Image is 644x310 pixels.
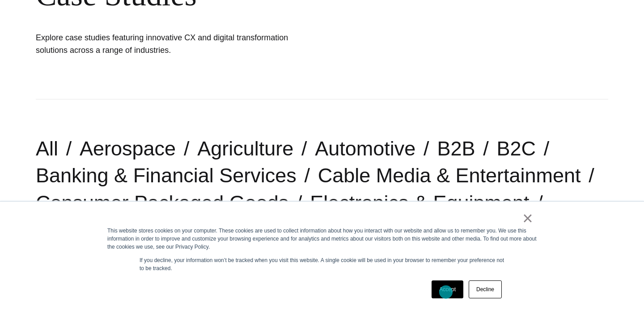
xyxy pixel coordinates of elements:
a: Electronics & Equipment [310,191,529,214]
a: Aerospace [80,137,176,160]
h1: Explore case studies featuring innovative CX and digital transformation solutions across a range ... [36,31,304,56]
a: Consumer Packaged Goods [36,191,288,214]
div: This website stores cookies on your computer. These cookies are used to collect information about... [107,227,537,251]
a: Cable Media & Entertainment [318,164,581,187]
p: If you decline, your information won’t be tracked when you visit this website. A single cookie wi... [140,256,504,272]
a: Automotive [315,137,415,160]
a: B2B [437,137,475,160]
a: Agriculture [197,137,293,160]
a: Accept [432,280,463,298]
a: B2C [496,137,536,160]
a: Decline [469,280,502,298]
a: Banking & Financial Services [36,164,297,187]
a: All [36,137,58,160]
a: × [522,214,533,222]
